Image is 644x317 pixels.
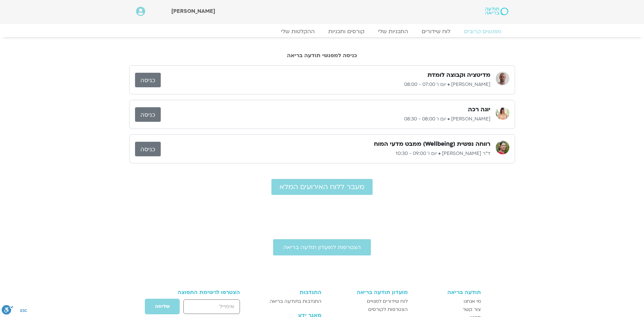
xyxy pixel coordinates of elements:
span: שליחה [155,304,170,309]
img: ד"ר נועה אלבלדה [496,141,509,154]
img: ענת מיכאליס [496,106,509,120]
a: לוח שידורים [415,28,457,35]
h3: יוגה רכה [468,106,490,114]
span: [PERSON_NAME] [171,7,215,15]
a: צור קשר [415,305,481,314]
button: שליחה [145,298,180,315]
h3: תודעה בריאה [415,289,481,295]
span: מי אנחנו [464,297,481,305]
h3: מדיטציה וקבוצה לומדת [427,71,490,79]
p: [PERSON_NAME] • יום ו׳ 07:00 - 08:00 [161,81,490,89]
span: הצטרפות למועדון תודעה בריאה [283,244,361,250]
h3: מועדון תודעה בריאה [328,289,408,295]
span: הצטרפות לקורסים [368,305,408,314]
span: צור קשר [463,305,481,314]
h2: כניסה למפגשי תודעה בריאה [129,52,515,59]
a: התנדבות בתודעה בריאה [259,297,321,305]
h3: רווחה נפשית (Wellbeing) ממבט מדעי המוח [374,140,490,148]
a: הצטרפות למועדון תודעה בריאה [273,239,371,255]
a: מפגשים קרובים [457,28,508,35]
a: כניסה [135,107,161,122]
a: כניסה [135,73,161,87]
a: כניסה [135,142,161,156]
nav: Menu [136,28,508,35]
a: הצטרפות לקורסים [328,305,408,314]
p: [PERSON_NAME] • יום ו׳ 08:00 - 08:30 [161,115,490,123]
a: מי אנחנו [415,297,481,305]
a: מעבר ללוח האירועים המלא [271,179,373,195]
a: קורסים ותכניות [321,28,371,35]
h3: הצטרפו לרשימת התפוצה [163,289,240,295]
span: התנדבות בתודעה בריאה [270,297,321,305]
input: אימייל [183,299,240,314]
span: מעבר ללוח האירועים המלא [280,183,364,191]
a: התכניות שלי [371,28,415,35]
p: ד"ר [PERSON_NAME] • יום ו׳ 09:00 - 10:30 [161,150,490,158]
h3: התנדבות [259,289,321,295]
img: דקל קנטי [496,72,509,85]
a: ההקלטות שלי [274,28,321,35]
a: לוח שידורים למנויים [328,297,408,305]
span: לוח שידורים למנויים [367,297,408,305]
